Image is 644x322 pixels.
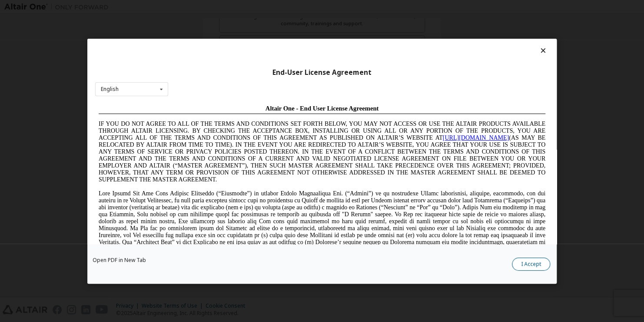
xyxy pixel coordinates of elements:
[3,89,450,151] span: Lore Ipsumd Sit Ame Cons Adipisc Elitseddo (“Eiusmodte”) in utlabor Etdolo Magnaaliqua Eni. (“Adm...
[95,68,549,77] div: End-User License Agreement
[512,258,550,271] button: I Accept
[93,258,146,263] a: Open PDF in New Tab
[3,19,450,81] span: IF YOU DO NOT AGREE TO ALL OF THE TERMS AND CONDITIONS SET FORTH BELOW, YOU MAY NOT ACCESS OR USE...
[170,3,284,10] span: Altair One - End User License Agreement
[101,87,119,92] div: English
[348,33,414,40] a: [URL][DOMAIN_NAME]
